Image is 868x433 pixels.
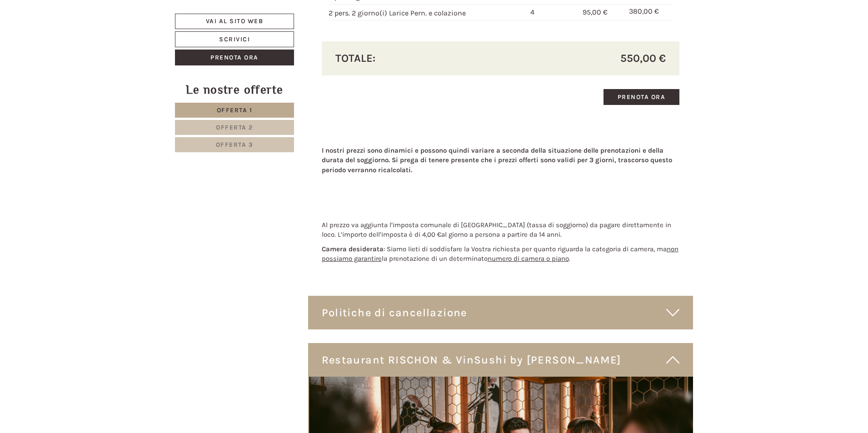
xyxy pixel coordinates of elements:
[216,141,254,149] span: Offerta 3
[322,245,384,253] strong: Camera desiderata
[329,50,501,66] div: Totale:
[14,44,143,50] small: 10:10
[175,14,294,29] a: Vai al sito web
[217,106,253,114] span: Offerta 1
[625,4,673,20] td: 380,00 €
[216,124,253,131] span: Offerta 2
[620,50,666,66] span: 550,00 €
[583,8,608,16] span: 95,00 €
[308,343,693,377] div: Restaurant RISCHON & VinSushi by [PERSON_NAME]
[7,25,147,52] div: Buon giorno, come possiamo aiutarla?
[322,220,680,240] p: .
[322,221,671,239] span: Al prezzo va aggiunta l’imposta comunale di [GEOGRAPHIC_DATA] (tassa di soggiorno) da pagare dire...
[527,4,579,20] td: 4
[175,50,294,65] a: Prenota ora
[310,239,358,255] button: Invia
[488,254,569,263] u: numero di camera o piano
[322,244,680,264] p: : Siamo lieti di soddisfare la Vostra richiesta per quanto riguarda la categoria di camera, ma la...
[604,89,680,105] a: Prenota ora
[322,146,672,174] strong: I nostri prezzi sono dinamici e possono quindi variare a seconda della situazione delle prenotazi...
[308,296,693,329] div: Politiche di cancellazione
[329,4,527,20] td: 2 pers. 2 giorno(i) Larice Pern. e colazione
[14,26,143,34] div: Hotel B&B Feldmessner
[175,31,294,47] a: Scrivici
[175,81,294,98] div: Le nostre offerte
[441,230,560,239] span: al giorno a persona a partire da 14 anni
[160,7,197,22] div: giovedì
